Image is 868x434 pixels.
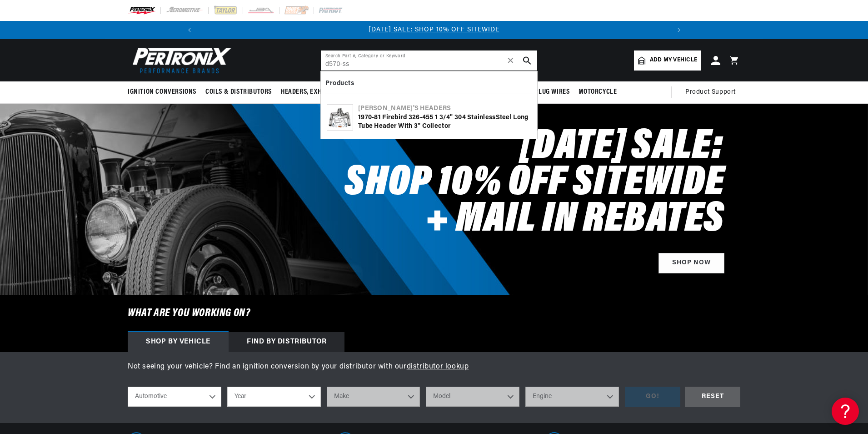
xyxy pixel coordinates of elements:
div: RESET [685,387,740,407]
a: [DATE] SALE: SHOP 10% OFF SITEWIDE [369,26,499,33]
span: Coils & Distributors [205,87,272,97]
img: Pertronix [128,45,232,76]
div: Announcement [199,25,670,35]
span: Ignition Conversions [128,87,196,97]
div: [PERSON_NAME]'s Headers [358,104,531,113]
a: distributor lookup [407,363,469,370]
div: 1970-81 Firebird 326-455 1 3/4" 304 Stainle Steel Long Tube Header with 3" Collector [358,113,531,131]
select: Year [227,387,321,407]
span: Product Support [685,87,736,97]
select: Model [426,387,519,407]
select: Engine [525,387,619,407]
summary: Product Support [685,81,740,103]
summary: Spark Plug Wires [510,81,574,103]
span: Spark Plug Wires [514,87,570,97]
slideshow-component: Translation missing: en.sections.announcements.announcement_bar [105,21,763,39]
input: Search Part #, Category or Keyword [321,50,537,71]
p: Not seeing your vehicle? Find an ignition conversion by your distributor with our [128,361,740,373]
h6: What are you working on? [105,295,763,332]
summary: Coils & Distributors [201,81,276,103]
button: Translation missing: en.sections.announcements.next_announcement [670,21,688,39]
b: ss [489,114,496,121]
summary: Headers, Exhausts & Components [276,81,392,103]
span: Add my vehicle [650,56,697,65]
summary: Motorcycle [574,81,621,103]
img: 1970-81 Firebird 326-455 1 3/4" 304 Stainless Steel Long Tube Header with 3" Collector [327,107,353,127]
span: Motorcycle [579,87,617,97]
button: search button [517,50,537,71]
div: 1 of 3 [199,25,670,35]
select: Make [327,387,420,407]
select: Ride Type [128,387,221,407]
summary: Ignition Conversions [128,81,201,103]
div: Shop by vehicle [128,332,229,352]
a: Shop Now [658,253,724,273]
h2: [DATE] SALE: SHOP 10% OFF SITEWIDE + MAIL IN REBATES [336,129,724,238]
a: Add my vehicle [634,50,701,71]
b: Products [325,80,354,87]
span: Headers, Exhausts & Components [281,87,387,97]
button: Translation missing: en.sections.announcements.previous_announcement [180,21,199,39]
div: Find by Distributor [229,332,344,352]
